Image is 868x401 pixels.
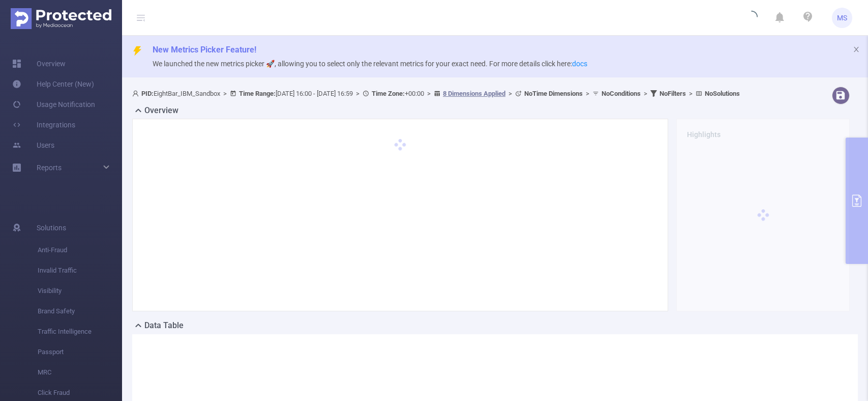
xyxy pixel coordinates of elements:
b: No Time Dimensions [524,90,583,97]
span: Passport [38,342,122,362]
span: > [583,90,592,97]
i: icon: close [853,46,860,53]
b: No Filters [660,90,686,97]
span: > [220,90,230,97]
a: Help Center (New) [12,74,94,94]
span: Anti-Fraud [38,240,122,260]
a: Overview [12,54,66,74]
span: > [686,90,696,97]
a: Usage Notification [12,94,95,115]
span: Reports [37,164,62,172]
a: Users [12,135,54,155]
span: Solutions [37,218,66,238]
span: Traffic Intelligence [38,322,122,342]
span: Brand Safety [38,301,122,322]
i: icon: loading [745,11,758,25]
a: Integrations [12,115,75,135]
span: We launched the new metrics picker 🚀, allowing you to select only the relevant metrics for your e... [153,60,587,68]
span: EightBar_IBM_Sandbox [DATE] 16:00 - [DATE] 16:59 +00:00 [132,90,740,97]
span: > [353,90,363,97]
span: MS [837,8,847,28]
b: Time Range: [239,90,276,97]
b: No Solutions [705,90,740,97]
b: Time Zone: [372,90,405,97]
span: Invalid Traffic [38,260,122,281]
span: MRC [38,362,122,383]
b: No Conditions [602,90,641,97]
h2: Overview [144,104,178,117]
span: > [505,90,515,97]
span: Visibility [38,281,122,301]
img: Protected Media [11,8,111,29]
i: icon: user [132,90,141,97]
span: New Metrics Picker Feature! [153,45,256,55]
i: icon: thunderbolt [132,46,142,56]
h2: Data Table [144,319,184,332]
span: > [424,90,434,97]
b: PID: [141,90,154,97]
a: Reports [37,157,62,178]
button: icon: close [853,44,860,55]
u: 8 Dimensions Applied [443,90,505,97]
a: docs [572,60,587,68]
span: > [641,90,650,97]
